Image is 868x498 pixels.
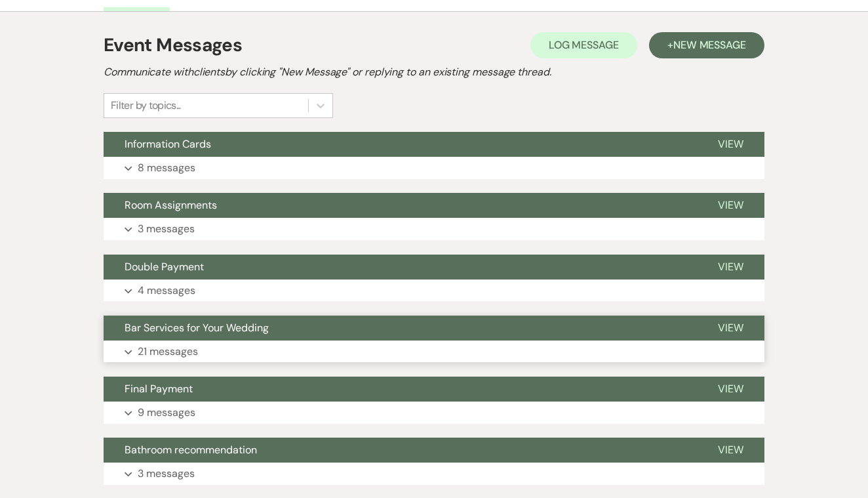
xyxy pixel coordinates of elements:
button: Double Payment [104,255,697,280]
button: 3 messages [104,463,764,485]
p: 3 messages [138,220,195,238]
div: Filter by topics... [111,98,181,114]
p: 9 messages [138,404,195,421]
button: 3 messages [104,218,764,240]
span: Information Cards [125,137,211,151]
button: 21 messages [104,341,764,363]
p: 8 messages [138,159,195,176]
button: Log Message [530,32,637,58]
span: Log Message [549,38,619,52]
button: View [697,255,764,280]
button: Bathroom recommendation [104,438,697,463]
button: View [697,132,764,157]
p: 3 messages [138,465,195,482]
span: Double Payment [125,260,204,274]
button: Bar Services for Your Wedding [104,316,697,341]
button: View [697,193,764,218]
span: View [718,382,743,396]
span: Bar Services for Your Wedding [125,321,269,335]
button: Information Cards [104,132,697,157]
span: View [718,198,743,212]
span: View [718,321,743,335]
button: View [697,316,764,341]
h1: Event Messages [104,31,242,59]
button: 8 messages [104,157,764,179]
span: Bathroom recommendation [125,443,257,457]
span: Room Assignments [125,198,217,212]
span: View [718,137,743,151]
button: Final Payment [104,377,697,402]
span: View [718,260,743,274]
button: Room Assignments [104,193,697,218]
span: Final Payment [125,382,193,396]
button: View [697,377,764,402]
p: 21 messages [138,343,198,360]
p: 4 messages [138,282,195,299]
span: View [718,443,743,457]
button: 9 messages [104,402,764,424]
button: View [697,438,764,463]
h2: Communicate with clients by clicking "New Message" or replying to an existing message thread. [104,64,764,80]
button: +New Message [649,32,764,58]
button: 4 messages [104,280,764,302]
span: New Message [673,38,746,52]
